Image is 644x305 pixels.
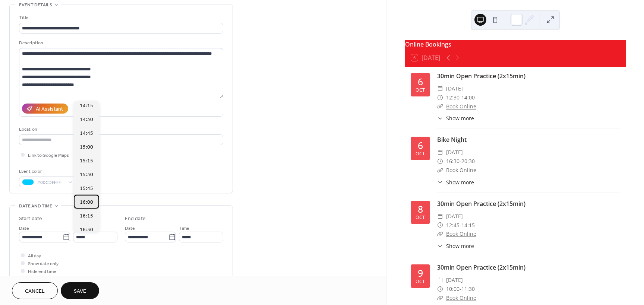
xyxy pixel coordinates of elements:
span: 20:30 [461,157,475,166]
span: Link to Google Maps [28,152,69,159]
div: Event color [19,168,75,175]
span: Hide end time [28,268,56,276]
span: 10:00 [446,285,460,293]
div: 6 [418,141,423,150]
div: ​ [437,93,443,102]
span: Date [19,225,29,232]
span: - [460,157,461,166]
span: All day [28,252,41,260]
div: ​ [437,293,443,302]
div: AI Assistant [36,105,63,113]
div: Oct [416,88,425,93]
span: Cancel [25,287,45,295]
span: Date [125,225,135,232]
a: 30min Open Practice (2x15min) [437,72,525,80]
span: [DATE] [446,212,463,221]
span: Show date only [28,260,59,268]
div: ​ [437,212,443,221]
span: 14:15 [461,221,475,230]
div: Oct [416,215,425,220]
span: Time [73,225,83,232]
a: Bike Night [437,136,467,144]
a: Book Online [446,103,476,110]
div: ​ [437,157,443,166]
div: ​ [437,114,443,122]
span: Event details [19,1,52,9]
span: 12:30 [446,93,460,102]
div: End date [125,215,146,223]
div: ​ [437,229,443,238]
button: ​Show more [437,114,474,122]
span: Show more [446,178,474,186]
div: Title [19,14,222,22]
span: 12:45 [446,221,460,230]
button: ​Show more [437,242,474,250]
span: 15:00 [80,143,93,151]
span: 16:15 [80,212,93,220]
span: Show more [446,114,474,122]
div: 6 [418,77,423,86]
a: Book Online [446,294,476,301]
div: 8 [418,204,423,214]
span: - [460,93,461,102]
div: ​ [437,285,443,293]
span: 14:45 [80,130,93,137]
span: Show more [446,242,474,250]
span: 15:15 [80,157,93,165]
button: ​Show more [437,178,474,186]
div: Location [19,126,222,133]
a: Book Online [446,230,476,237]
div: ​ [437,242,443,250]
div: ​ [437,84,443,93]
span: [DATE] [446,276,463,285]
button: Cancel [12,282,58,299]
button: Save [61,282,99,299]
span: 16:30 [80,226,93,234]
span: Date and time [19,202,52,210]
div: ​ [437,148,443,157]
a: 30min Open Practice (2x15min) [437,200,525,208]
div: ​ [437,276,443,285]
span: 14:00 [461,93,475,102]
span: 11:30 [461,285,475,293]
div: ​ [437,102,443,111]
span: 14:30 [80,116,93,124]
div: ​ [437,221,443,230]
div: ​ [437,166,443,175]
div: Start date [19,215,42,223]
span: 16:30 [446,157,460,166]
button: AI Assistant [22,104,68,114]
div: 9 [418,269,423,278]
div: Oct [416,279,425,284]
span: [DATE] [446,148,463,157]
span: 15:30 [80,171,93,179]
span: - [460,285,461,293]
span: - [460,221,461,230]
span: 15:45 [80,185,93,193]
div: ​ [437,178,443,186]
span: #00CDFFFF [37,179,64,187]
span: Time [179,225,189,232]
span: 14:15 [80,102,93,110]
div: Description [19,39,222,47]
a: 30min Open Practice (2x15min) [437,263,525,271]
span: [DATE] [446,84,463,93]
div: Oct [416,152,425,156]
a: Book Online [446,166,476,174]
div: Online Bookings [405,40,626,49]
span: 16:00 [80,198,93,206]
span: Save [74,287,86,295]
